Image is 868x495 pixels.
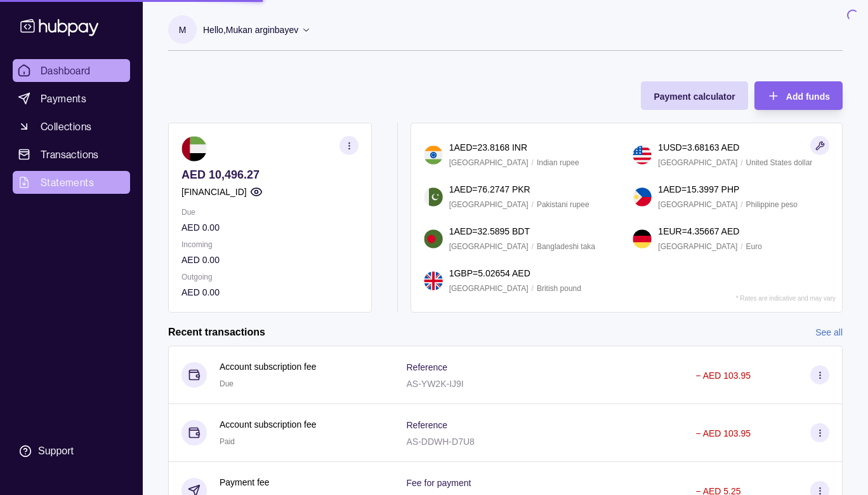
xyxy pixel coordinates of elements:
p: Reference [406,362,447,372]
img: ae [181,136,207,161]
p: 1 USD = 3.68163 AED [658,140,739,154]
p: AS-DDWH-D7U8 [406,437,474,447]
p: Account subscription fee [220,360,317,374]
a: Payments [13,87,130,110]
p: 1 AED = 76.2747 PKR [449,182,530,196]
img: in [424,146,443,165]
p: * Rates are indicative and may vary [736,295,836,302]
p: AS-YW2K-IJ9I [406,379,463,389]
img: de [633,229,652,248]
a: See all [815,325,843,339]
p: Payment fee [220,475,270,489]
span: Transactions [41,147,99,162]
p: British pound [537,281,581,295]
p: / [532,156,534,170]
p: Outgoing [181,270,358,284]
button: Add funds [754,81,843,110]
p: Incoming [181,238,358,252]
img: ph [633,187,652,207]
span: Dashboard [41,63,91,78]
p: Philippine peso [746,198,798,212]
img: gb [424,271,443,290]
p: M [179,23,187,37]
span: Payment calculator [654,92,735,102]
p: / [532,198,534,212]
p: [FINANCIAL_ID] [181,185,247,199]
img: bd [424,229,443,248]
p: 1 GBP = 5.02654 AED [449,266,530,280]
p: United States dollar [746,156,813,170]
p: 1 AED = 15.3997 PHP [658,182,739,196]
span: Add funds [786,92,830,102]
a: Statements [13,171,130,194]
span: Collections [41,119,91,134]
a: Collections [13,115,130,138]
p: / [740,198,742,212]
span: Payments [41,91,86,106]
p: Bangladeshi taka [537,240,595,254]
p: Pakistani rupee [537,198,589,212]
p: AED 0.00 [181,285,358,299]
p: / [740,240,742,254]
a: Transactions [13,143,130,166]
span: Due [220,379,233,388]
p: / [740,156,742,170]
p: 1 AED = 32.5895 BDT [449,224,530,238]
p: Account subscription fee [220,417,317,431]
p: [GEOGRAPHIC_DATA] [449,198,529,212]
p: [GEOGRAPHIC_DATA] [658,198,737,212]
p: Fee for payment [406,478,471,488]
img: pk [424,187,443,207]
p: Euro [746,240,762,254]
span: Statements [41,175,94,190]
p: AED 10,496.27 [181,168,358,182]
p: [GEOGRAPHIC_DATA] [449,156,529,170]
p: 1 EUR = 4.35667 AED [658,224,739,238]
h2: Recent transactions [168,325,265,339]
p: [GEOGRAPHIC_DATA] [658,240,737,254]
p: − AED 103.95 [695,370,751,381]
img: us [633,146,652,165]
p: [GEOGRAPHIC_DATA] [449,281,529,295]
div: Support [38,444,74,458]
button: Payment calculator [641,81,747,110]
p: / [532,240,534,254]
p: / [532,281,534,295]
p: 1 AED = 23.8168 INR [449,140,527,154]
p: Reference [406,420,447,430]
p: AED 0.00 [181,253,358,267]
p: Due [181,205,358,219]
p: AED 0.00 [181,220,358,234]
a: Dashboard [13,59,130,82]
p: − AED 103.95 [695,428,751,438]
p: Indian rupee [537,156,579,170]
span: Paid [220,437,235,446]
p: [GEOGRAPHIC_DATA] [658,156,737,170]
p: Hello, Mukan arginbayev [203,23,298,37]
a: Support [13,438,130,464]
p: [GEOGRAPHIC_DATA] [449,240,529,254]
